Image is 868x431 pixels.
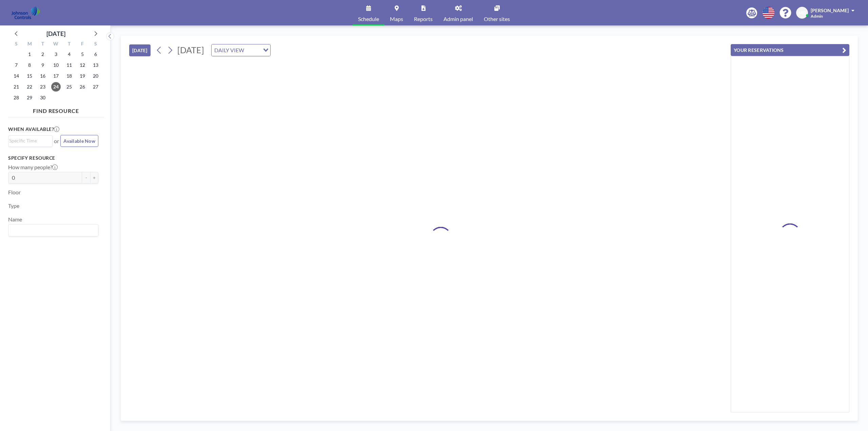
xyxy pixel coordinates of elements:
[11,6,40,20] img: organization-logo
[25,60,34,70] span: Monday, September 8, 2025
[78,82,87,92] span: Friday, September 26, 2025
[78,71,87,81] span: Friday, September 19, 2025
[82,172,90,183] button: -
[12,82,21,92] span: Sunday, September 21, 2025
[51,60,61,70] span: Wednesday, September 10, 2025
[91,60,100,70] span: Saturday, September 13, 2025
[38,71,47,81] span: Tuesday, September 16, 2025
[8,155,98,161] h3: Specify resource
[25,93,34,102] span: Monday, September 29, 2025
[78,50,87,59] span: Friday, September 5, 2025
[390,16,403,22] span: Maps
[64,60,74,70] span: Thursday, September 11, 2025
[8,189,21,196] label: Floor
[414,16,433,22] span: Reports
[246,46,259,55] input: Search for option
[62,40,76,49] div: T
[46,29,65,38] div: [DATE]
[90,172,98,183] button: +
[38,93,47,102] span: Tuesday, September 30, 2025
[89,40,102,49] div: S
[798,10,806,16] span: MB
[213,46,245,55] span: DAILY VIEW
[91,71,100,81] span: Saturday, September 20, 2025
[12,60,21,70] span: Sunday, September 7, 2025
[8,136,52,146] div: Search for option
[8,224,98,236] div: Search for option
[91,50,100,59] span: Saturday, September 6, 2025
[38,60,47,70] span: Tuesday, September 9, 2025
[9,137,48,144] input: Search for option
[8,105,104,114] h4: FIND RESOURCE
[25,71,34,81] span: Monday, September 15, 2025
[10,40,23,49] div: S
[9,226,94,235] input: Search for option
[12,71,21,81] span: Sunday, September 14, 2025
[91,82,100,92] span: Saturday, September 27, 2025
[50,40,63,49] div: W
[38,82,47,92] span: Tuesday, September 23, 2025
[731,44,849,56] button: YOUR RESERVATIONS
[443,16,473,22] span: Admin panel
[811,7,849,13] span: [PERSON_NAME]
[8,216,22,223] label: Name
[12,93,21,102] span: Sunday, September 28, 2025
[78,60,87,70] span: Friday, September 12, 2025
[23,40,36,49] div: M
[51,71,61,81] span: Wednesday, September 17, 2025
[129,44,151,56] button: [DATE]
[25,50,34,59] span: Monday, September 1, 2025
[811,14,823,19] span: Admin
[212,44,270,56] div: Search for option
[38,50,47,59] span: Tuesday, September 2, 2025
[54,138,59,144] span: or
[8,164,58,171] label: How many people?
[177,45,204,55] span: [DATE]
[51,82,61,92] span: Wednesday, September 24, 2025
[25,82,34,92] span: Monday, September 22, 2025
[8,202,19,209] label: Type
[64,71,74,81] span: Thursday, September 18, 2025
[36,40,50,49] div: T
[76,40,89,49] div: F
[64,50,74,59] span: Thursday, September 4, 2025
[484,16,510,22] span: Other sites
[358,16,379,22] span: Schedule
[60,135,98,147] button: Available Now
[63,138,95,144] span: Available Now
[64,82,74,92] span: Thursday, September 25, 2025
[51,50,61,59] span: Wednesday, September 3, 2025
